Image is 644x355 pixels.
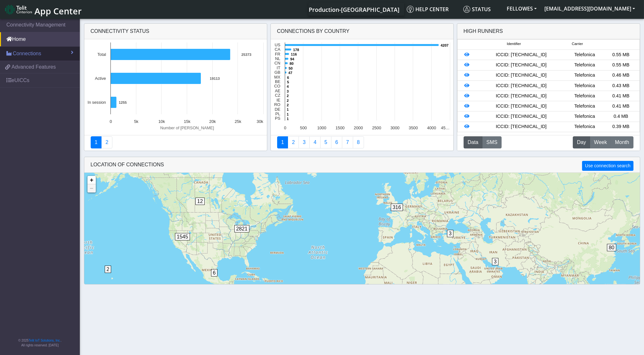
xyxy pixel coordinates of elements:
text: 1000 [317,125,326,130]
text: 5k [134,119,138,124]
text: RO [274,102,280,107]
text: 178 [293,48,299,52]
span: 12 [195,198,205,205]
text: 45… [441,125,450,130]
text: 1 [287,108,289,111]
text: 6 [287,76,289,79]
text: 1 [287,112,289,116]
text: 0 [284,125,286,130]
a: Connections By Country [277,136,288,148]
text: 25k [235,119,241,124]
div: Telefonica [566,113,603,120]
text: 2500 [372,125,381,130]
div: 0.55 MB [603,51,639,58]
text: 25373 [241,53,251,57]
button: FELLOWES [503,3,541,14]
text: GB [274,70,280,75]
text: 116 [291,52,297,56]
a: Connectivity status [91,136,102,148]
text: Total [97,52,106,57]
div: 3 [492,258,498,277]
a: Your current platform instance [308,3,399,16]
button: Month [611,136,633,148]
div: Telefonica [566,82,603,89]
span: Identifier [507,41,521,47]
div: ICCID: [TECHNICAL_ID] [476,103,566,110]
a: Zoom in [87,176,96,184]
text: 80 [290,62,293,65]
button: Day [573,136,590,148]
div: 0.4 MB [603,113,639,120]
text: IT [277,65,280,70]
span: Status [463,6,491,13]
span: 2821 [234,225,250,232]
a: Telit IoT Solutions, Inc. [29,339,61,342]
span: 3 [492,258,499,265]
text: CZ [275,93,280,98]
text: 3000 [390,125,399,130]
text: 1255 [119,101,127,104]
a: 14 Days Trend [331,136,342,148]
a: App Center [5,3,81,16]
a: Status [461,3,503,16]
span: 3 [447,230,454,237]
div: ICCID: [TECHNICAL_ID] [476,93,566,100]
button: Use connection search [582,161,633,171]
text: 20k [209,119,216,124]
text: MX [274,75,280,79]
div: 0.55 MB [603,62,639,69]
text: 4000 [427,125,436,130]
span: Production-[GEOGRAPHIC_DATA] [309,6,399,13]
text: 2 [287,94,289,98]
text: 1500 [335,125,344,130]
span: Week [594,139,607,146]
div: ICCID: [TECHNICAL_ID] [476,72,566,79]
a: Usage per Country [299,136,310,148]
img: status.svg [463,6,470,13]
div: ICCID: [TECHNICAL_ID] [476,113,566,120]
div: Telefonica [566,62,603,69]
text: AE [275,88,280,93]
span: Advanced Features [11,63,56,71]
text: PS [275,116,280,121]
text: BE [275,79,280,84]
a: Connections By Carrier [309,136,321,148]
text: DE [275,107,280,112]
text: 47 [288,71,292,75]
text: 5 [287,80,289,84]
span: Connections [13,50,41,57]
div: ICCID: [TECHNICAL_ID] [476,62,566,69]
div: 0.43 MB [603,82,639,89]
text: 2 [287,103,289,107]
text: Active [95,76,106,81]
span: 1545 [175,233,190,240]
text: 0 [110,119,112,124]
span: Day [577,139,586,146]
a: Zero Session [342,136,353,148]
div: Connections By Country [271,24,453,39]
text: CN [274,61,280,65]
text: NL [275,56,280,61]
a: Deployment status [101,136,112,148]
div: 0.46 MB [603,72,639,79]
div: 0.39 MB [603,123,639,130]
div: 0.41 MB [603,103,639,110]
div: Telefonica [566,72,603,79]
div: ICCID: [TECHNICAL_ID] [476,82,566,89]
text: 2000 [354,125,363,130]
a: Not Connected for 30 days [353,136,364,148]
span: 6 [211,269,218,276]
text: IE [276,98,280,102]
div: Telefonica [566,103,603,110]
div: Telefonica [566,93,603,100]
span: 316 [391,204,403,211]
text: 3 [287,89,289,93]
button: Data [464,136,483,148]
button: [EMAIL_ADDRESS][DOMAIN_NAME] [541,3,639,14]
div: LOCATION OF CONNECTIONS [84,157,640,173]
text: 2 [287,99,289,102]
button: SMS [482,136,502,148]
img: knowledge.svg [407,6,414,13]
text: 3500 [409,125,418,130]
div: Telefonica [566,123,603,130]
